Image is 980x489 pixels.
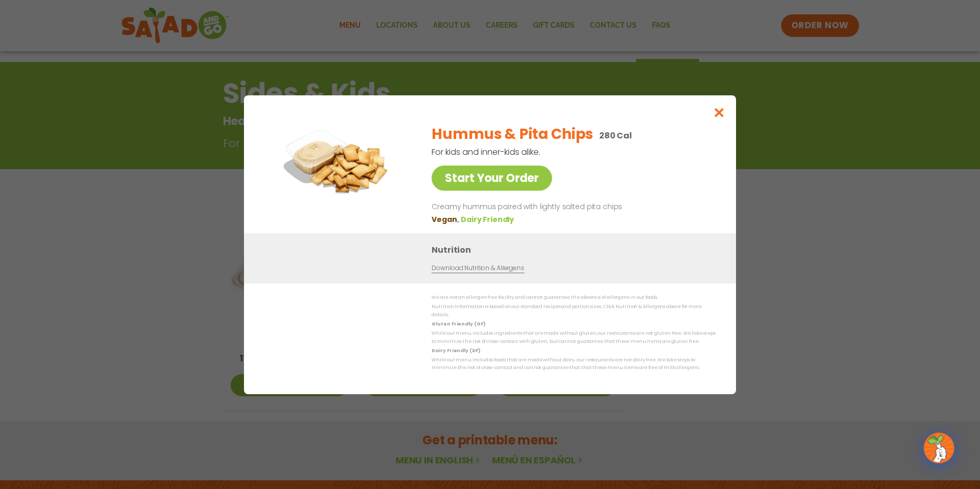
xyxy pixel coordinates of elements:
[925,434,953,462] img: wpChatIcon
[267,116,411,212] img: Featured product photo for Hummus & Pita Chips
[703,95,736,130] button: Close modal
[432,214,461,225] li: Vegan
[432,330,716,345] p: While our menu includes ingredients that are made without gluten, our restaurants are not gluten ...
[461,214,516,225] li: Dairy Friendly
[432,294,716,301] p: We are not an allergen free facility and cannot guarantee the absence of allergens in our foods.
[432,243,721,256] h3: Nutrition
[432,356,716,372] p: While our menu includes foods that are made without dairy, our restaurants are not dairy free. We...
[432,303,716,319] p: Nutrition information is based on our standard recipes and portion sizes. Click Nutrition & Aller...
[432,263,524,273] a: Download Nutrition & Allergens
[432,201,711,213] p: Creamy hummus paired with lightly salted pita chips
[432,146,662,158] p: For kids and inner-kids alike.
[432,347,480,353] strong: Dairy Friendly (DF)
[599,129,632,142] p: 280 Cal
[432,124,593,145] h2: Hummus & Pita Chips
[432,166,552,191] a: Start Your Order
[432,321,485,327] strong: Gluten Friendly (GF)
